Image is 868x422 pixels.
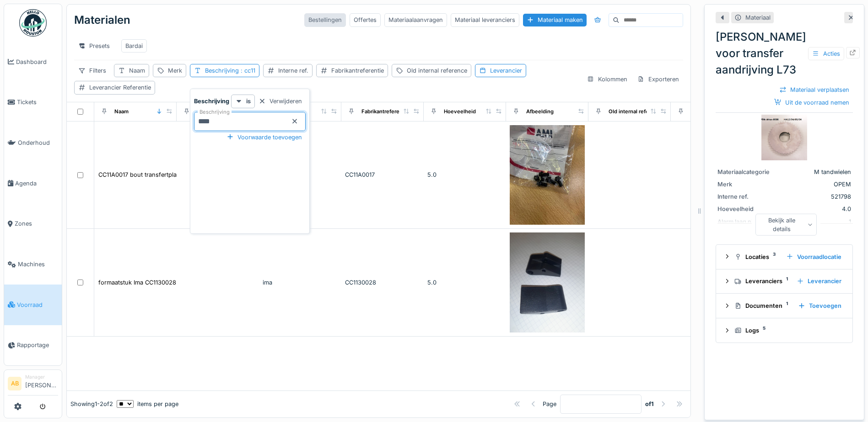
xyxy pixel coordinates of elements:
[734,326,841,335] div: Logs
[384,13,447,26] div: Materiaalaanvragen
[205,66,255,75] div: Beschrijving
[720,297,849,314] summary: Documenten1Toevoegen
[223,131,306,143] div: Voorwaarde toevoegen
[633,73,683,86] div: Exporteren
[734,253,779,261] div: Locaties
[645,400,654,408] strong: of 1
[361,108,409,116] div: Fabrikantreferentie
[16,58,58,66] span: Dashboard
[17,341,58,349] span: Rapportage
[717,168,786,176] div: Materiaalcategorie
[331,66,384,75] div: Fabrikantreferentie
[776,84,853,96] div: Materiaal verplaatsen
[17,301,58,309] span: Voorraad
[74,8,130,32] div: Materialen
[808,47,844,60] div: Acties
[114,108,129,116] div: Naam
[18,260,58,269] span: Machines
[716,29,853,78] div: [PERSON_NAME] voor transfer aandrijving L73
[263,278,338,287] div: ima
[761,115,807,160] img: Tandwiel voor transfer aandrijving L73
[239,67,255,74] span: : cc11
[278,66,308,75] div: Interne ref.
[345,170,420,179] div: CC11A0017
[717,192,786,201] div: Interne ref.
[304,13,346,26] div: Bestellingen
[17,98,58,106] span: Tickets
[74,39,114,53] div: Presets
[125,42,143,50] div: Bardai
[771,96,853,109] div: Uit de voorraad nemen
[790,205,851,213] div: 4.0
[25,374,58,393] li: [PERSON_NAME]
[427,170,502,179] div: 5.0
[427,278,502,287] div: 5.0
[793,275,845,287] div: Leverancier
[510,125,585,225] img: CC11A0017 bout transfertplate
[15,179,58,188] span: Agenda
[794,300,845,312] div: Toevoegen
[15,219,58,228] span: Zones
[720,273,849,290] summary: Leveranciers1Leverancier
[490,66,522,75] div: Leverancier
[755,213,817,235] div: Bekijk alle details
[198,108,232,116] label: Beschrijving
[444,108,476,116] div: Hoeveelheid
[70,400,113,408] div: Showing 1 - 2 of 2
[407,66,467,75] div: Old internal reference
[523,14,587,26] div: Materiaal maken
[790,180,851,189] div: OPEM
[720,322,849,339] summary: Logs5
[734,277,789,285] div: Leveranciers
[168,66,182,75] div: Merk
[782,251,845,263] div: Voorraadlocatie
[734,301,791,310] div: Documenten
[25,374,58,380] div: Manager
[89,83,151,92] div: Leverancier Referentie
[526,108,554,116] div: Afbeelding
[74,64,110,77] div: Filters
[451,13,519,26] div: Materiaal leveranciers
[18,138,58,147] span: Onderhoud
[117,400,178,408] div: items per page
[98,170,182,179] div: CC11A0017 bout transfertplate
[609,108,663,116] div: Old internal reference
[583,73,631,86] div: Kolommen
[510,232,585,332] img: formaatstuk Ima CC1130028
[717,205,786,213] div: Hoeveelheid
[255,95,306,107] div: Verwijderen
[790,168,851,176] div: M tandwielen
[129,66,145,75] div: Naam
[98,278,176,287] div: formaatstuk Ima CC1130028
[543,400,556,408] div: Page
[246,97,251,105] strong: is
[745,13,771,22] div: Materiaal
[720,248,849,265] summary: Locaties3Voorraadlocatie
[350,13,381,26] div: Offertes
[194,97,229,105] strong: Beschrijving
[345,278,420,287] div: CC1130028
[19,9,47,37] img: Badge_color-CXgf-gQk.svg
[790,192,851,201] div: 521798
[717,180,786,189] div: Merk
[8,377,22,390] li: AB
